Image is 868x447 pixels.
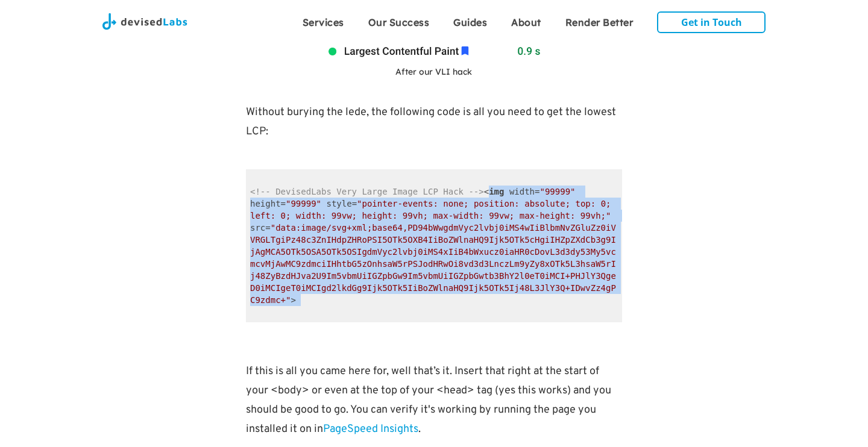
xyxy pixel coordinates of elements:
span: "pointer-events: none; position: absolute; top: 0; left: 0; width: 99vw; height: 99vh; max-width:... [250,199,616,220]
a: Get in Touch [657,11,766,33]
p: Without burying the lede, the following code is all you need to get the lowest LCP: ‍ [246,103,622,161]
span: <!-- DevisedLabs Very Large Image LCP Hack --> [250,187,484,196]
span: style [326,199,351,208]
a: Services [291,6,356,36]
span: width [509,187,535,196]
span: img [489,187,504,196]
span: src [250,223,265,233]
span: "data:image/svg+xml;base64,PD94bWwgdmVyc2lvbj0iMS4wIiBlbmNvZGluZz0iVVRGLTgiPz48c3ZnIHdpZHRoPSI5OT... [250,223,616,305]
a: Our Success [356,6,442,36]
span: "99999" [540,187,576,196]
span: "99999" [286,199,321,208]
figcaption: After our VLI hack [321,66,547,78]
a: Render Better [553,6,646,36]
span: < = = = = > [250,187,621,305]
a: About [499,6,553,36]
p: ‍ [246,84,622,103]
strong: Get in Touch [681,16,742,29]
a: Guides [441,6,499,36]
span: height [250,199,281,208]
a: PageSpeed Insights [323,422,418,436]
p: If this is all you came here for, well that’s it. Insert that right at the start of your <body> o... [246,343,622,439]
